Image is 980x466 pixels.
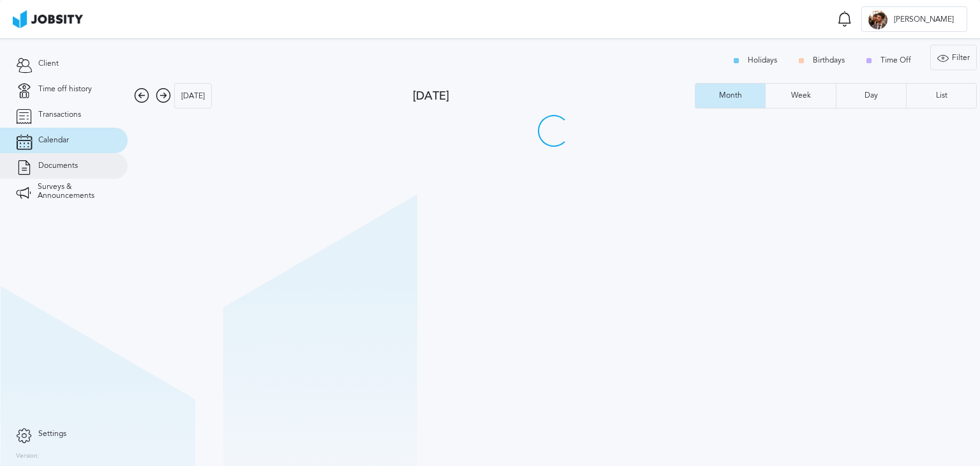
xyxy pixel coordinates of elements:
[836,83,906,109] button: Day
[695,83,765,109] button: Month
[413,89,695,103] div: [DATE]
[38,110,81,119] span: Transactions
[906,83,977,109] button: List
[785,91,817,100] div: Week
[38,85,92,94] span: Time off history
[858,91,884,100] div: Day
[38,430,66,439] span: Settings
[868,10,887,29] div: F
[930,45,977,70] button: Filter
[931,45,976,71] div: Filter
[861,6,967,32] button: F[PERSON_NAME]
[713,91,748,100] div: Month
[887,15,960,24] span: [PERSON_NAME]
[765,83,835,109] button: Week
[38,59,59,68] span: Client
[930,91,954,100] div: List
[13,10,83,28] img: ab4bad089aa723f57921c736e9817d99.png
[174,83,212,109] button: [DATE]
[175,84,211,109] div: [DATE]
[16,453,40,460] label: Version:
[38,162,78,170] span: Documents
[38,183,112,200] span: Surveys & Announcements
[38,136,69,145] span: Calendar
